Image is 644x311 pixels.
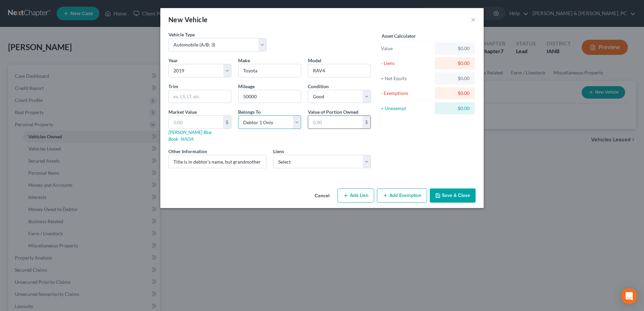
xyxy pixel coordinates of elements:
input: 0.00 [308,116,362,129]
label: Condition [308,83,329,90]
div: $ [223,116,231,129]
div: $0.00 [440,60,470,67]
label: Asset Calculator [382,32,416,39]
div: $0.00 [440,105,470,112]
a: [PERSON_NAME] Blue Book [168,129,212,142]
input: 0.00 [169,116,223,129]
div: $0.00 [440,45,470,52]
input: ex. Nissan [238,64,301,77]
input: ex. Altima [308,64,371,77]
button: Add Exemption [377,188,427,203]
label: Market Value [168,108,197,115]
div: $ [362,116,371,129]
a: NADA [181,136,194,142]
label: Liens [273,148,284,155]
label: Trim [168,83,178,90]
div: - Liens [381,60,432,67]
label: Mileage [238,83,255,90]
div: Open Intercom Messenger [621,288,637,304]
button: Add Lien [337,188,374,203]
label: Vehicle Type [168,31,195,38]
button: Cancel [309,189,335,203]
div: $0.00 [440,90,470,97]
label: Other Information [168,148,207,155]
div: New Vehicle [168,15,207,24]
button: Save & Close [430,188,476,203]
label: Year [168,57,178,64]
button: × [471,15,476,24]
input: -- [238,90,301,103]
label: Value of Portion Owned [308,108,358,115]
div: $0.00 [440,75,470,82]
span: Belongs To [238,109,261,115]
input: ex. LS, LT, etc [169,90,231,103]
div: - Exemptions [381,90,432,97]
div: = Net Equity [381,75,432,82]
label: Model [308,57,321,64]
input: (optional) [169,155,266,168]
span: Make [238,58,250,63]
div: = Unexempt [381,105,432,112]
div: Value [381,45,432,52]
